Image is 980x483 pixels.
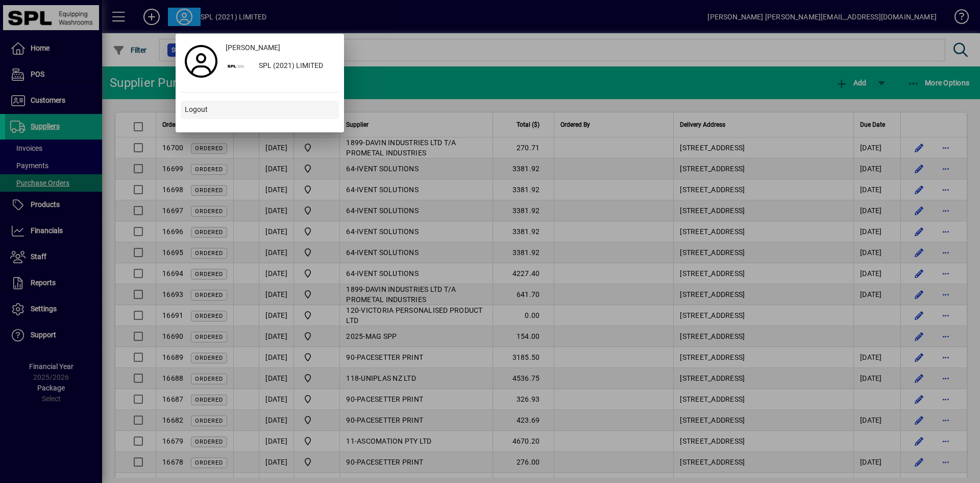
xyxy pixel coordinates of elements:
a: Profile [181,52,222,71]
span: [PERSON_NAME] [226,42,280,53]
div: SPL (2021) LIMITED [251,57,339,76]
a: [PERSON_NAME] [222,39,339,57]
button: SPL (2021) LIMITED [222,57,339,76]
button: Logout [181,101,339,119]
span: Logout [185,104,208,115]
